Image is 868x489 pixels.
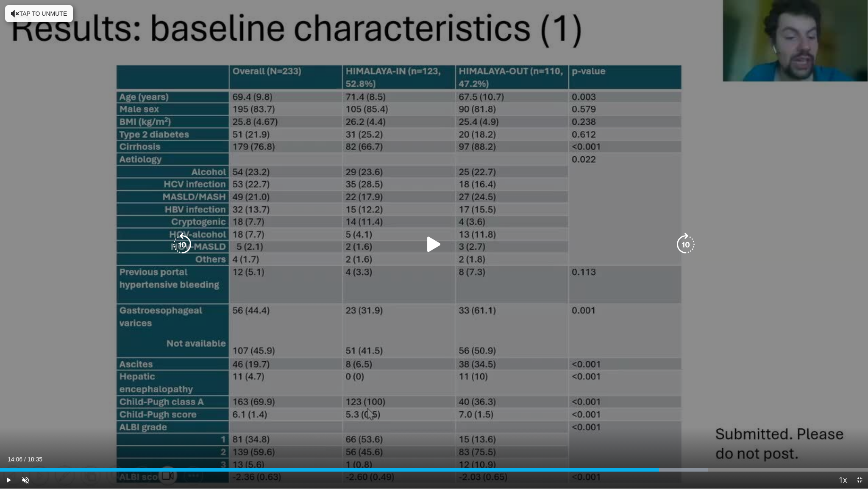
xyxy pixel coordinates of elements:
[24,456,26,463] span: /
[5,5,73,22] button: Tap to unmute
[8,456,22,463] span: 14:06
[851,472,868,489] button: Exit Fullscreen
[28,456,42,463] span: 18:35
[834,472,851,489] button: Playback Rate
[17,472,34,489] button: Unmute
